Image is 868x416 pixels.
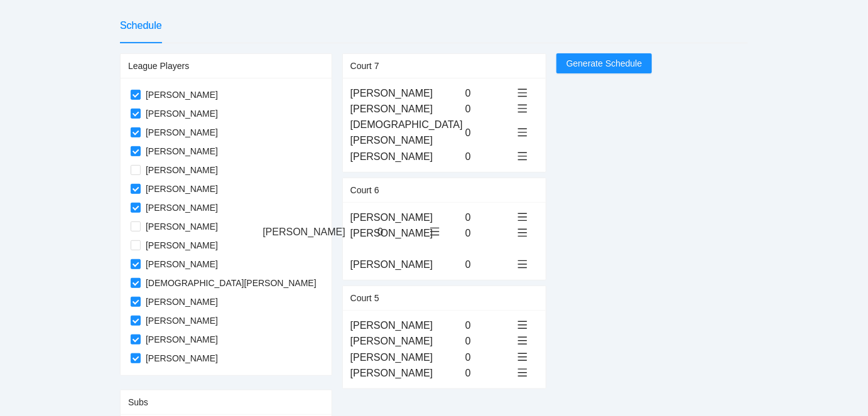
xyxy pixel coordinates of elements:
[430,227,440,237] span: menu
[556,53,653,73] button: Generate Schedule
[518,151,528,161] span: menu
[518,352,528,362] span: menu
[141,220,223,233] span: [PERSON_NAME]
[350,149,460,164] div: [PERSON_NAME]
[377,224,425,240] div: 0
[465,210,513,225] div: 0
[518,368,528,378] span: menu
[465,365,513,381] div: 0
[465,101,513,117] div: 0
[350,54,538,78] div: Court 7
[465,225,513,241] div: 0
[350,85,460,101] div: [PERSON_NAME]
[350,257,460,272] div: [PERSON_NAME]
[518,104,528,114] span: menu
[518,259,528,269] span: menu
[141,276,322,290] span: [DEMOGRAPHIC_DATA][PERSON_NAME]
[350,286,538,310] div: Court 5
[465,257,513,272] div: 0
[141,295,223,309] span: [PERSON_NAME]
[141,182,223,196] span: [PERSON_NAME]
[141,88,223,102] span: [PERSON_NAME]
[141,144,223,158] span: [PERSON_NAME]
[465,333,513,349] div: 0
[128,54,324,78] div: League Players
[465,85,513,101] div: 0
[141,314,223,328] span: [PERSON_NAME]
[141,351,223,365] span: [PERSON_NAME]
[141,201,223,215] span: [PERSON_NAME]
[465,125,513,141] div: 0
[350,317,460,333] div: [PERSON_NAME]
[518,212,528,222] span: menu
[350,349,460,365] div: [PERSON_NAME]
[141,107,223,120] span: [PERSON_NAME]
[518,320,528,330] span: menu
[350,365,460,381] div: [PERSON_NAME]
[141,125,223,139] span: [PERSON_NAME]
[350,333,460,349] div: [PERSON_NAME]
[350,178,538,202] div: Court 6
[518,127,528,137] span: menu
[465,349,513,365] div: 0
[567,56,643,70] span: Generate Schedule
[141,238,223,252] span: [PERSON_NAME]
[141,257,223,271] span: [PERSON_NAME]
[350,101,460,117] div: [PERSON_NAME]
[128,390,324,414] div: Subs
[263,224,372,240] div: [PERSON_NAME]
[120,18,162,33] div: Schedule
[465,149,513,164] div: 0
[518,336,528,346] span: menu
[141,163,223,177] span: [PERSON_NAME]
[141,333,223,346] span: [PERSON_NAME]
[518,228,528,238] span: menu
[465,317,513,333] div: 0
[350,117,460,148] div: [DEMOGRAPHIC_DATA][PERSON_NAME]
[350,210,460,225] div: [PERSON_NAME]
[518,88,528,98] span: menu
